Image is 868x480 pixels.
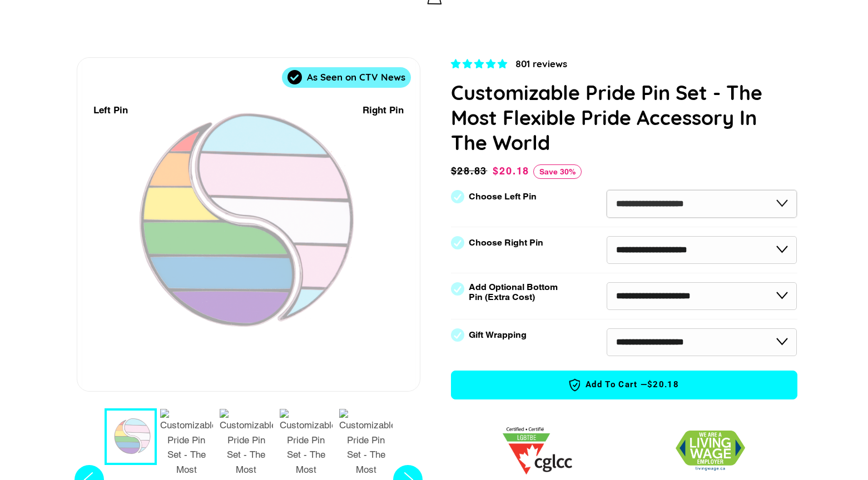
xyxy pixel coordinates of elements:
[105,408,157,465] button: 1 / 9
[647,379,679,391] span: $20.18
[503,427,572,474] img: 1705457225.png
[451,58,510,69] span: 4.83 stars
[469,192,537,202] label: Choose Left Pin
[676,431,745,471] img: 1706832627.png
[77,58,420,391] div: 1 / 9
[468,378,780,392] span: Add to Cart —
[469,330,527,340] label: Gift Wrapping
[493,165,529,177] span: $20.18
[451,371,797,399] button: Add to Cart —$20.18
[363,103,404,118] div: Right Pin
[515,58,567,69] span: 801 reviews
[451,80,797,155] h1: Customizable Pride Pin Set - The Most Flexible Pride Accessory In The World
[469,282,562,302] label: Add Optional Bottom Pin (Extra Cost)
[469,238,543,248] label: Choose Right Pin
[451,163,490,179] span: $28.83
[533,164,582,179] span: Save 30%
